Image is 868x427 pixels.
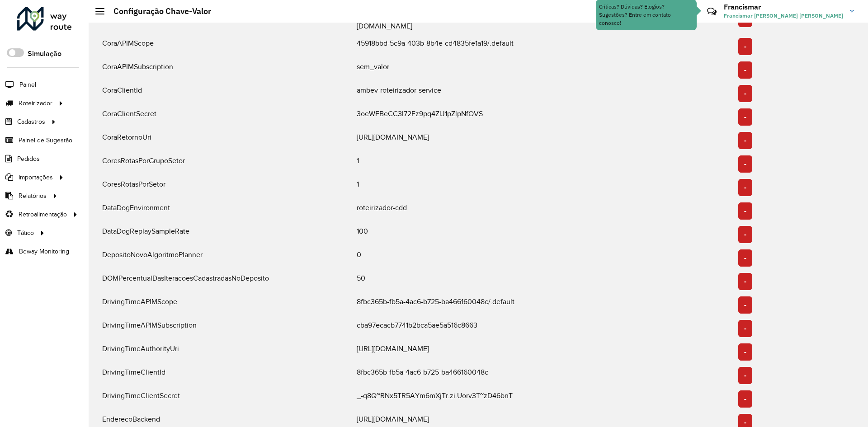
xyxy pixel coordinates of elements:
button: - [738,132,752,149]
div: DepositoNovoAlgoritmoPlanner [97,249,351,267]
div: 8fbc365b-fb5a-4ac6-b725-ba466160048c [351,367,733,384]
div: 50 [351,273,733,290]
div: [URL][DOMAIN_NAME] [351,132,733,149]
span: Painel [19,80,36,89]
button: - [738,202,752,220]
span: Francismar [PERSON_NAME] [PERSON_NAME] [724,12,843,20]
div: 1 [351,179,733,196]
div: CoresRotasPorSetor [97,179,351,196]
div: 1 [351,155,733,173]
span: Cadastros [17,117,45,127]
span: Painel de Sugestão [19,136,72,145]
button: - [738,296,752,314]
div: cba97ecacb7741b2bca5ae5a516c8663 [351,320,733,337]
span: Relatórios [19,191,47,201]
div: DataDogEnvironment [97,202,351,220]
button: - [738,61,752,79]
div: CoraAPIMScope [97,38,351,55]
label: Simulação [28,48,61,59]
button: - [738,85,752,102]
button: - [738,179,752,196]
span: Retroalimentação [19,210,67,219]
span: Beway Monitoring [19,247,69,256]
h2: Configuração Chave-Valor [104,6,211,16]
div: roteirizador-cdd [351,202,733,220]
div: CoraAPIMSubscription [97,61,351,79]
span: Tático [17,228,34,238]
div: 45918bbd-5c9a-403b-8b4e-cd4835fe1a19/.default [351,38,733,55]
span: Roteirizador [19,99,52,108]
button: - [738,367,752,384]
button: - [738,155,752,173]
a: Contato Rápido [702,2,722,21]
button: - [738,249,752,267]
div: DrivingTimeClientId [97,367,351,384]
div: _-q8Q~RNx5TR5AYm6mXjTr.zi.Uorv3T~zD46bnT [351,390,733,408]
button: - [738,226,752,243]
div: CoraClientSecret [97,108,351,126]
div: CoresRotasPorGrupoSetor [97,155,351,173]
span: Pedidos [17,154,40,164]
div: 3oeWFBeCC3l72Fz9pq4ZlJ1pZlpNfOVS [351,108,733,126]
div: sem_valor [351,61,733,79]
div: 100 [351,226,733,243]
div: DataDogReplaySampleRate [97,226,351,243]
div: DrivingTimeAPIMSubscription [97,320,351,337]
button: - [738,273,752,290]
span: Importações [19,173,53,182]
button: - [738,343,752,361]
button: - [738,320,752,337]
button: - [738,108,752,126]
div: DrivingTimeAPIMScope [97,296,351,314]
div: CoraRetornoUri [97,132,351,149]
div: [URL][DOMAIN_NAME] [351,343,733,361]
div: 8fbc365b-fb5a-4ac6-b725-ba466160048c/.default [351,296,733,314]
h3: Francismar [724,3,843,11]
button: - [738,390,752,408]
div: DrivingTimeClientSecret [97,390,351,408]
div: 0 [351,249,733,267]
div: CoraClientId [97,85,351,102]
div: DrivingTimeAuthorityUri [97,343,351,361]
div: ambev-roteirizador-service [351,85,733,102]
button: - [738,38,752,55]
div: DOMPercentualDasIteracoesCadastradasNoDeposito [97,273,351,290]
